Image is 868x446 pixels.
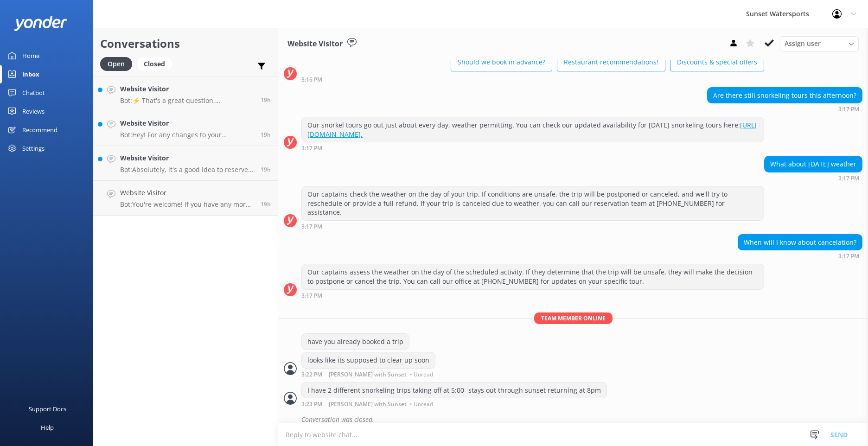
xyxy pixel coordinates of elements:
div: When will I know about cancelation? [738,235,862,250]
span: Sep 17 2025 06:38pm (UTC -05:00) America/Cancun [261,166,271,173]
p: Bot: Absolutely, it's a good idea to reserve in advance, especially around spring break when thin... [120,166,254,174]
p: Bot: You're welcome! If you have any more questions or need help with anything else, just let me ... [120,200,254,209]
span: [PERSON_NAME] with Sunset [329,372,407,377]
button: Restaurant recommendations! [557,53,665,71]
span: [PERSON_NAME] with Sunset [329,401,407,407]
a: Website VisitorBot:Hey! For any changes to your reservation, please give our office a call at [PH... [93,111,278,146]
div: What about [DATE] weather [765,156,862,172]
a: Website VisitorBot:⚡ That's a great question, unfortunately I do not know the answer. I'm going t... [93,76,278,111]
button: Should we book in advance? [451,53,552,71]
div: Sep 17 2025 02:17pm (UTC -05:00) America/Cancun [764,175,862,181]
div: Recommend [22,121,57,139]
div: Settings [22,139,45,158]
div: Help [41,418,54,437]
span: Sep 17 2025 06:54pm (UTC -05:00) America/Cancun [261,96,271,104]
strong: 3:17 PM [301,146,322,151]
strong: 3:17 PM [301,224,322,229]
strong: 3:17 PM [838,107,859,112]
div: Closed [137,57,172,71]
p: Bot: Hey! For any changes to your reservation, please give our office a call at [PHONE_NUMBER]. T... [120,131,254,139]
div: Our captains assess the weather on the day of the scheduled activity. If they determine that the ... [302,264,764,289]
strong: 3:23 PM [301,401,322,407]
h4: Website Visitor [120,153,254,163]
button: Discounts & special offers [670,53,764,71]
a: Open [100,58,137,69]
a: [URL][DOMAIN_NAME]. [307,121,757,139]
div: Sep 17 2025 02:23pm (UTC -05:00) America/Cancun [301,401,607,407]
div: looks like its supposed to clear up soon [302,352,435,368]
div: Are there still snorkeling tours this afternoon? [708,88,862,103]
div: have you already booked a trip [302,334,409,350]
div: Assign User [780,36,859,51]
div: Sep 17 2025 02:16pm (UTC -05:00) America/Cancun [301,76,764,83]
span: Team member online [534,312,613,324]
div: Sep 17 2025 02:17pm (UTC -05:00) America/Cancun [738,253,862,259]
div: Reviews [22,102,45,121]
div: Home [22,46,39,65]
span: Sep 17 2025 06:10pm (UTC -05:00) America/Cancun [261,200,271,208]
span: • Unread [410,372,433,377]
div: Our snorkel tours go out just about every day, weather permitting. You can check our updated avai... [302,117,764,142]
strong: 3:17 PM [838,254,859,259]
h2: Conversations [100,35,271,52]
div: Our captains check the weather on the day of your trip. If conditions are unsafe, the trip will b... [302,186,764,220]
span: • Unread [410,401,433,407]
div: 2025-09-17T19:53:40.793 [284,412,862,427]
a: Website VisitorBot:You're welcome! If you have any more questions or need help with anything else... [93,181,278,216]
h3: Website Visitor [287,38,343,50]
strong: 3:17 PM [838,176,859,181]
a: Closed [137,58,177,69]
div: Sep 17 2025 02:17pm (UTC -05:00) America/Cancun [707,106,862,112]
strong: 3:17 PM [301,293,322,299]
div: Inbox [22,65,39,83]
h4: Website Visitor [120,84,254,94]
span: Sep 17 2025 06:45pm (UTC -05:00) America/Cancun [261,131,271,139]
div: Sep 17 2025 02:17pm (UTC -05:00) America/Cancun [301,223,764,229]
div: Sep 17 2025 02:17pm (UTC -05:00) America/Cancun [301,292,764,299]
a: Website VisitorBot:Absolutely, it's a good idea to reserve in advance, especially around spring b... [93,146,278,181]
div: Open [100,57,132,71]
div: Sep 17 2025 02:22pm (UTC -05:00) America/Cancun [301,371,435,377]
div: I have 2 different snorkeling trips taking off at 5:00- stays out through sunset returning at 8pm [302,382,606,398]
div: Chatbot [22,83,45,102]
div: Support Docs [29,400,66,418]
p: Bot: ⚡ That's a great question, unfortunately I do not know the answer. I'm going to reach out to... [120,96,254,105]
h4: Website Visitor [120,118,254,128]
strong: 3:16 PM [301,77,322,83]
div: Sep 17 2025 02:17pm (UTC -05:00) America/Cancun [301,145,764,151]
h4: Website Visitor [120,188,254,198]
strong: 3:22 PM [301,372,322,377]
span: Assign user [785,38,821,49]
div: Conversation was closed. [301,412,862,427]
img: yonder-white-logo.png [14,16,67,31]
